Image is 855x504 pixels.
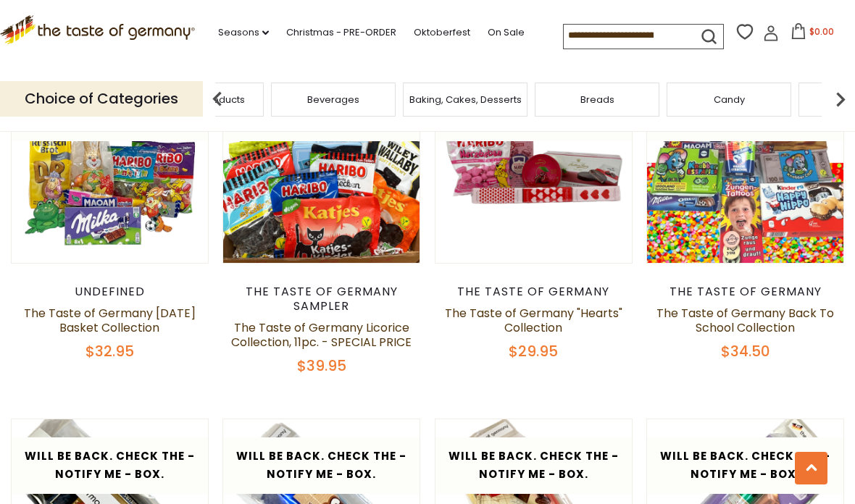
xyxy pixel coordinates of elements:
a: Christmas - PRE-ORDER [286,25,396,41]
span: Will be back. Check the - Notify Me - Box. [25,448,195,482]
a: The Taste of Germany Licorice Collection, 11pc. - SPECIAL PRICE [231,319,412,350]
span: $29.95 [509,341,558,361]
div: undefined [11,285,209,299]
span: Will be back. Check the - Notify Me - Box. [449,448,619,482]
span: Will be back. Check the - Notify Me - Box. [660,448,830,482]
img: The Taste of Germany Licorice Collection, 11pc. - SPECIAL PRICE [223,67,420,263]
span: Will be back. Check the - Notify Me - Box. [236,448,406,482]
img: The Taste of Germany Easter Basket Collection [12,67,208,263]
a: The Taste of Germany "Hearts" Collection [445,305,622,336]
span: $34.50 [721,341,770,361]
button: $0.00 [782,23,843,45]
span: $39.95 [297,356,346,376]
div: The Taste of Germany [646,285,844,299]
img: The Taste of Germany Back To School Collection [647,67,843,263]
a: Candy [714,94,745,105]
a: The Taste of Germany [DATE] Basket Collection [24,305,196,336]
div: The Taste of Germany Sampler [222,285,420,314]
a: Seasons [218,25,269,41]
span: $32.95 [85,341,134,361]
img: previous arrow [203,85,232,114]
img: next arrow [826,85,855,114]
a: Baking, Cakes, Desserts [409,94,522,105]
span: $0.00 [809,25,834,38]
a: Oktoberfest [414,25,470,41]
a: The Taste of Germany Back To School Collection [656,305,834,336]
img: The Taste of Germany "Hearts" Collection [435,67,632,263]
a: Beverages [307,94,359,105]
a: Breads [580,94,614,105]
a: On Sale [488,25,525,41]
div: The Taste of Germany [435,285,633,299]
